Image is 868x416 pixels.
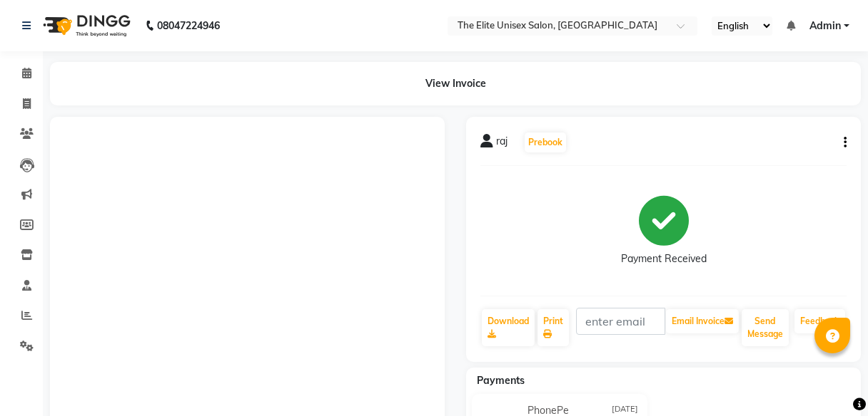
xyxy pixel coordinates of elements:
[576,308,665,335] input: enter email
[808,359,854,402] iframe: chat widget
[794,309,845,333] a: Feedback
[36,6,134,46] img: logo
[621,251,707,266] div: Payment Received
[496,134,508,154] span: raj
[666,309,739,333] button: Email Invoice
[157,6,220,46] b: 08047224946
[50,62,861,105] div: View Invoice
[482,309,535,346] a: Download
[525,132,566,152] button: Prebook
[809,19,841,33] span: Admin
[742,309,789,346] button: Send Message
[477,374,525,387] span: Payments
[538,309,569,346] a: Print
